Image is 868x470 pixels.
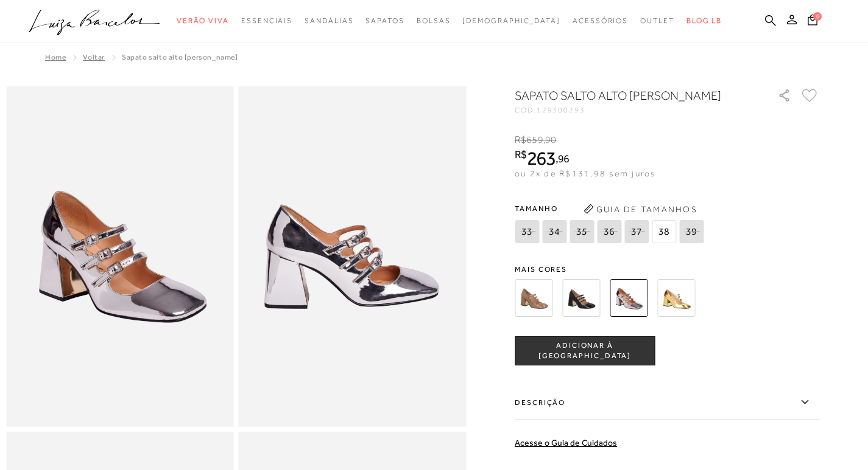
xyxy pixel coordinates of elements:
a: noSubCategoriesText [241,10,292,32]
span: Mais cores [515,266,819,273]
span: Sandálias [305,16,353,25]
span: 129300293 [537,106,585,114]
span: 659 [526,134,543,145]
i: R$ [515,149,527,160]
span: 263 [527,147,556,169]
span: Outlet [640,16,674,25]
div: CÓD: [515,106,758,114]
a: Voltar [83,53,105,61]
img: SAPATO SALTO ALTO MARY JANE PRATA [610,279,647,317]
a: noSubCategoriesText [573,10,628,32]
span: 96 [558,152,570,165]
img: SAPATO MARY JANE EM VERNIZ PRETO COM SALTO ALTO BLOCO [562,279,600,317]
span: 34 [542,220,566,243]
a: Home [45,53,66,61]
button: 0 [804,13,821,30]
span: ADICIONAR À [GEOGRAPHIC_DATA] [515,340,654,362]
span: SAPATO SALTO ALTO [PERSON_NAME] [122,53,238,61]
span: Tamanho [515,199,707,218]
i: , [556,153,570,164]
span: Sapatos [365,16,404,25]
a: noSubCategoriesText [177,10,229,32]
button: ADICIONAR À [GEOGRAPHIC_DATA] [515,336,655,365]
span: Acessórios [573,16,628,25]
img: SAPATO MARY JANE EM VERNIZ BEGE ARGILA COM SALTO ALTO BLOCO [515,279,552,317]
a: noSubCategoriesText [462,10,560,32]
span: 37 [624,220,649,243]
img: image [6,86,234,427]
span: 33 [515,220,539,243]
span: Bolsas [417,16,451,25]
button: Guia de Tamanhos [579,199,701,219]
h1: SAPATO SALTO ALTO [PERSON_NAME] [515,87,743,104]
span: 36 [597,220,621,243]
span: 90 [545,134,556,145]
span: 39 [679,220,704,243]
a: noSubCategoriesText [640,10,674,32]
img: image [239,86,467,427]
span: BLOG LB [686,16,722,25]
a: noSubCategoriesText [365,10,404,32]
span: ou 2x de R$131,98 sem juros [515,168,655,178]
img: SAPATO SALTO ALTO MARY JANE SPECCHIO DOURADO [657,279,695,317]
span: Essenciais [241,16,292,25]
a: noSubCategoriesText [305,10,353,32]
i: R$ [515,134,526,145]
span: [DEMOGRAPHIC_DATA] [462,16,560,25]
span: 35 [570,220,594,243]
span: Verão Viva [177,16,229,25]
span: 38 [652,220,676,243]
label: Descrição [515,385,819,420]
a: Acesse o Guia de Cuidados [515,438,617,448]
a: noSubCategoriesText [417,10,451,32]
a: BLOG LB [686,10,722,32]
span: 0 [813,12,822,21]
i: , [543,134,557,145]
